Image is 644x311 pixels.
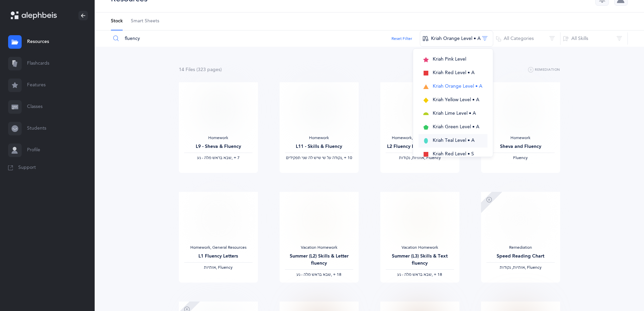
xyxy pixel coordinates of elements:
div: Homework [285,135,353,141]
div: L2 Fluency Letters & Nekudos [386,143,454,150]
div: Summer (L3) Skills & Text fluency [386,253,454,267]
button: Kriah Red Level • A [419,66,487,80]
div: L1 Fluency Letters [184,253,253,260]
input: Search Resources [111,30,420,47]
img: FluencyProgram-SpeedReading-L1_thumbnail_1736302830.png [201,197,235,240]
img: Homework_L11_Skills%2BFlunecy-O-A-EN_Orange_EN_thumbnail_1741228442.png [302,88,335,130]
img: Chart-SpeedReading-_1545802552.PNG [504,197,537,240]
button: Kriah Red Level • S [419,148,487,161]
div: Vacation Homework [386,245,454,250]
div: Remediation [486,245,555,250]
button: Kriah Yellow Level • A [419,93,487,107]
span: Kriah Yellow Level • A [433,97,479,103]
span: Smart Sheets [131,18,159,25]
div: ‪, + 10‬ [285,155,353,161]
div: ‪, + 7‬ [184,155,253,161]
span: ‫שבא בראש מלה - נע‬ [296,272,331,277]
div: Homework [486,135,555,141]
span: (323 page ) [196,67,222,72]
span: ‫אותיות, נקודות‬ [399,155,424,160]
span: Kriah Lime Level • A [433,111,476,116]
span: Kriah Teal Level • A [433,138,475,143]
div: ‪, + 18‬ [285,272,353,277]
span: Kriah Orange Level • A [433,84,482,89]
span: 14 File [179,67,195,72]
div: , Fluency [486,265,555,270]
button: Kriah Orange Level • A [420,30,493,47]
button: Kriah Lime Level • A [419,107,487,120]
span: Kriah Red Level • A [433,70,475,75]
div: Vacation Homework [285,245,353,250]
span: Kriah Green Level • A [433,124,479,130]
span: ‫נקודה על ש׳ שיש לה שני תפקידים‬ [286,155,342,160]
button: Kriah Orange Level • A [419,80,487,93]
div: Fluency [486,155,555,161]
div: L11 - Skills & Fluency [285,143,353,150]
button: Remediation [528,66,560,74]
span: Support [18,164,36,171]
span: ‫שבא בראש מלה - נע‬ [197,155,232,160]
span: ‫שבא בראש מלה - נע‬ [397,272,432,277]
span: Kriah Pink Level [433,57,466,62]
div: Speed Reading Chart [486,253,555,260]
span: ‫אותיות, נקודות‬ [500,265,525,270]
div: ‪, + 18‬ [386,272,454,277]
button: Kriah Pink Level [419,53,487,66]
span: s [218,67,220,72]
img: Homework_L9_Sheva%2BFluency_Tehillim_O_EN_thumbnail_1754039828.png [201,88,235,130]
button: All Categories [493,30,560,47]
div: Sheva and Fluency [486,143,555,150]
span: s [193,67,195,72]
button: All Skills [560,30,628,47]
div: Homework, General Resources [386,135,454,141]
img: FluencyProgram-SpeedReading-L2_thumbnail_1736302935.png [403,88,436,130]
img: Summer_L3_TextFluency_EN_thumbnail_1716334963.png [403,197,436,240]
img: Summer_L2_LetterFluency_EN_thumbnail_1716334911.png [302,197,335,240]
div: Homework [184,135,253,141]
button: Kriah Green Level • A [419,120,487,134]
button: Kriah Teal Level • A [419,134,487,148]
img: Sheva_and_Fluency_EN_thumbnail_1739075266.png [504,88,537,130]
div: Summer (L2) Skills & Letter fluency [285,253,353,267]
div: , Fluency [184,265,253,270]
span: ‫אותיות‬ [204,265,216,270]
span: Kriah Red Level • S [433,151,474,157]
button: Reset Filter [391,36,412,42]
div: , Fluency [386,155,454,161]
div: Homework, General Resources [184,245,253,250]
div: L9 - Sheva & Fluency [184,143,253,150]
